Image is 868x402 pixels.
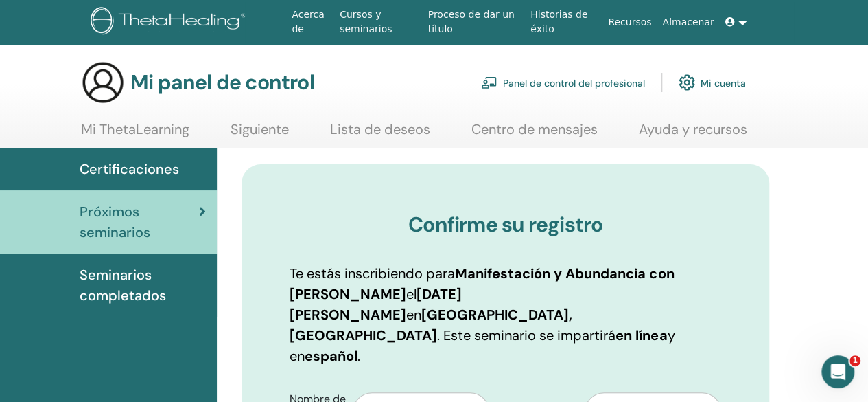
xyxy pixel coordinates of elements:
[852,356,858,365] font: 1
[406,285,417,303] font: el
[428,9,515,34] font: Proceso de dar un título
[639,120,747,138] font: Ayuda y recursos
[130,69,314,96] font: Mi panel de control
[821,355,854,388] iframe: Chat en vivo de Intercom
[330,120,430,138] font: Lista de deseos
[481,76,497,89] img: chalkboard-teacher.svg
[608,16,651,27] font: Recursos
[80,266,166,304] font: Seminarios completados
[290,265,674,303] font: Manifestación y Abundancia con [PERSON_NAME]
[437,326,615,344] font: . Este seminario se impartirá
[615,326,667,344] font: en línea
[286,2,334,42] a: Acerca de
[80,160,179,178] font: Certificaciones
[471,120,598,138] font: Centro de mensajes
[657,10,719,35] a: Almacenar
[471,121,598,148] a: Centro de mensajes
[334,2,423,42] a: Cursos y seminarios
[305,347,357,365] font: español
[231,120,289,138] font: Siguiente
[679,71,695,94] img: cog.svg
[292,9,324,34] font: Acerca de
[290,306,572,344] font: [GEOGRAPHIC_DATA], [GEOGRAPHIC_DATA]
[406,306,421,324] font: en
[525,2,602,42] a: Historias de éxito
[91,7,250,38] img: logo.png
[81,121,189,148] a: Mi ThetaLearning
[340,9,392,34] font: Cursos y seminarios
[423,2,526,42] a: Proceso de dar un título
[81,60,125,104] img: generic-user-icon.jpg
[330,121,430,148] a: Lista de deseos
[701,77,746,89] font: Mi cuenta
[290,265,455,282] font: Te estás inscribiendo para
[231,121,289,148] a: Siguiente
[80,203,150,241] font: Próximos seminarios
[503,77,645,89] font: Panel de control del profesional
[481,67,645,98] a: Panel de control del profesional
[357,347,360,365] font: .
[602,10,657,35] a: Recursos
[530,9,587,34] font: Historias de éxito
[408,211,602,238] font: Confirme su registro
[639,121,747,148] a: Ayuda y recursos
[81,120,189,138] font: Mi ThetaLearning
[679,67,746,98] a: Mi cuenta
[662,16,714,27] font: Almacenar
